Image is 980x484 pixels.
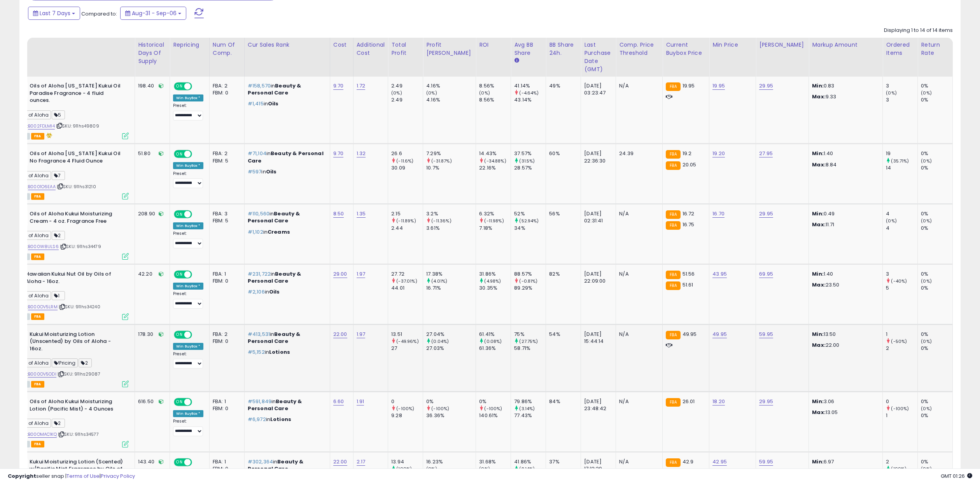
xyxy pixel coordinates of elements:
div: 10.7% [426,164,476,171]
span: Oils [268,100,279,107]
small: (-31.87%) [431,158,451,164]
small: FBA [666,281,680,290]
a: 9.70 [333,150,344,157]
span: ON [175,271,184,278]
div: 8.56% [479,82,511,89]
span: FBA [31,313,44,320]
div: 26.6 [391,150,423,157]
div: Win BuyBox * [173,283,203,290]
div: Preset: [173,291,203,309]
strong: Max: [812,161,826,168]
div: 28.57% [514,164,546,171]
small: (4.01%) [431,278,447,284]
span: Beauty & Personal Care [248,330,301,345]
div: 2.49 [391,96,423,103]
div: 0% [921,225,952,232]
strong: Min: [812,270,824,278]
div: [DATE] 03:23:47 [584,82,610,96]
b: Kukui Moisturizing Lotion (Unscented) by Oils of Aloha - 16oz. [30,331,124,355]
span: | SKU: 911hs31210 [57,183,96,190]
small: (0%) [426,90,437,96]
div: 89.29% [514,285,546,292]
p: 1.40 [812,150,877,157]
a: 18.20 [712,398,725,405]
div: 0% [921,96,952,103]
span: FBA [31,133,44,140]
span: #591,849 [248,398,271,405]
div: 8.56% [479,96,511,103]
div: 0% [921,210,952,217]
small: (0.08%) [484,338,502,344]
small: (4.98%) [484,278,501,284]
p: 13.50 [812,331,877,338]
div: Min Price [712,41,752,49]
div: 75% [514,331,546,338]
span: Beauty & Personal Care [248,150,324,164]
small: (0%) [886,90,897,96]
b: Oils of Aloha [US_STATE] Kukui Oil Paradise Fragrance - 4 fluid ounces. [30,82,124,106]
div: 0% [921,82,952,89]
div: [DATE] 22:36:30 [584,150,610,164]
div: 43.14% [514,96,546,103]
small: (-0.81%) [519,278,537,284]
div: 2 [886,345,917,352]
div: 2.15 [391,210,423,217]
small: (35.71%) [891,158,909,164]
div: 51.80 [138,150,164,157]
p: 22.00 [812,342,877,349]
div: 34% [514,225,546,232]
small: (31.5%) [519,158,535,164]
a: Terms of Use [66,472,100,480]
a: 43.95 [712,270,727,278]
div: Current Buybox Price [666,41,706,57]
small: FBA [666,210,680,219]
small: (0%) [921,218,932,224]
a: 22.00 [333,330,347,338]
div: 56% [549,210,575,217]
span: Beauty & Personal Care [248,82,301,96]
div: 14.43% [479,150,511,157]
div: 208.90 [138,210,164,217]
div: 27 [391,345,423,352]
a: 59.95 [759,330,773,338]
small: Avg BB Share. [514,57,519,64]
span: Lotions [269,348,290,356]
strong: Max: [812,221,826,228]
a: 27.95 [759,150,773,157]
span: Beauty & Personal Care [248,210,300,224]
span: FBA [31,381,44,388]
small: FBA [666,82,680,91]
div: 30.35% [479,285,511,292]
span: 20.05 [682,161,696,168]
a: 19.20 [712,150,725,157]
span: Oils of Aloha [12,110,51,119]
small: (-34.88%) [484,158,506,164]
small: (27.75%) [519,338,538,344]
div: Num of Comp. [213,41,241,57]
div: 7.18% [479,225,511,232]
p: in [248,168,324,175]
div: 49% [549,82,575,89]
small: (0.04%) [431,338,449,344]
div: FBA: 2 [213,331,238,338]
p: in [248,229,324,236]
p: in [248,271,324,285]
strong: Min: [812,82,824,89]
span: 2 [79,358,92,367]
div: 82% [549,271,575,278]
div: Preset: [173,171,203,189]
div: 52% [514,210,546,217]
strong: Min: [812,398,824,405]
div: Preset: [173,231,203,248]
div: Profit [PERSON_NAME] [426,41,472,57]
a: 1.91 [357,398,364,405]
span: #1,102 [248,228,263,236]
span: 16.72 [682,210,695,217]
div: 54% [549,331,575,338]
div: 0% [921,331,952,338]
div: Total Profit [391,41,420,57]
span: Oils [269,288,280,295]
span: #597 [248,168,262,175]
div: 31.86% [479,271,511,278]
span: FBA [31,253,44,260]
